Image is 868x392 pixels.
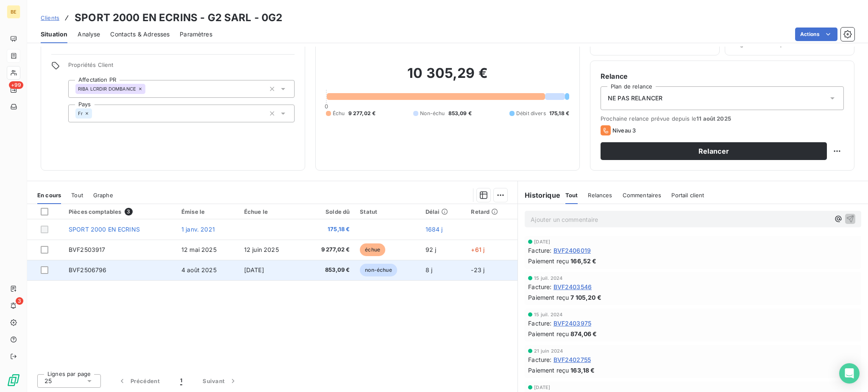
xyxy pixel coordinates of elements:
[528,319,551,328] span: Facture :
[534,276,562,281] span: 15 juil. 2024
[306,208,350,215] div: Solde dû
[534,239,550,244] span: [DATE]
[570,293,601,302] span: 7 105,20 €
[68,61,295,73] span: Propriétés Client
[608,94,662,102] span: NE PAS RELANCER
[244,266,264,273] span: [DATE]
[420,110,445,117] span: Non-échu
[108,372,170,390] button: Précédent
[623,192,662,199] span: Commentaires
[360,243,385,256] span: échue
[671,192,704,199] span: Portail client
[601,142,827,160] button: Relancer
[426,226,443,233] span: 1684 j
[180,377,182,385] span: 1
[554,246,591,255] span: BVF2406019
[192,372,248,390] button: Suivant
[333,110,345,117] span: Échu
[554,355,591,364] span: BVF2402755
[325,103,328,110] span: 0
[795,28,837,41] button: Actions
[448,110,472,117] span: 853,09 €
[78,30,100,39] span: Analyse
[110,30,170,39] span: Contacts & Adresses
[181,226,215,233] span: 1 janv. 2021
[16,297,23,305] span: 3
[45,377,52,385] span: 25
[534,348,563,353] span: 21 juin 2024
[360,208,415,215] div: Statut
[549,110,569,117] span: 175,18 €
[180,30,212,39] span: Paramètres
[696,115,731,122] span: 11 août 2025
[37,192,61,199] span: En cours
[7,83,20,97] a: +99
[588,192,612,199] span: Relances
[426,208,461,215] div: Délai
[244,208,296,215] div: Échue le
[528,366,569,375] span: Paiement reçu
[471,246,484,253] span: +61 j
[181,266,217,273] span: 4 août 2025
[534,385,550,390] span: [DATE]
[570,329,597,338] span: 874,06 €
[69,226,140,233] span: SPORT 2000 EN ECRINS
[612,127,636,134] span: Niveau 3
[528,293,569,302] span: Paiement reçu
[170,372,192,390] button: 1
[7,373,20,387] img: Logo LeanPay
[125,208,132,215] span: 3
[348,110,376,117] span: 9 277,02 €
[601,115,844,122] span: Prochaine relance prévue depuis le
[69,246,106,253] span: BVF2503917
[326,65,569,90] h2: 10 305,29 €
[570,257,596,265] span: 166,52 €
[78,111,83,116] span: Fr
[41,30,67,39] span: Situation
[471,208,512,215] div: Retard
[839,363,860,384] div: Open Intercom Messenger
[565,192,578,199] span: Tout
[528,329,569,338] span: Paiement reçu
[181,208,234,215] div: Émise le
[306,246,350,254] span: 9 277,02 €
[145,85,152,93] input: Ajouter une valeur
[471,266,484,273] span: -23 j
[75,10,282,25] h3: SPORT 2000 EN ECRINS - G2 SARL - 0G2
[9,81,23,89] span: +99
[516,110,546,117] span: Débit divers
[360,264,397,276] span: non-échue
[528,355,551,364] span: Facture :
[426,266,432,273] span: 8 j
[306,225,350,234] span: 175,18 €
[528,246,551,255] span: Facture :
[554,282,592,291] span: BVF2403546
[534,312,562,317] span: 15 juil. 2024
[554,319,592,328] span: BVF2403975
[528,282,551,291] span: Facture :
[92,110,99,117] input: Ajouter une valeur
[570,366,595,375] span: 163,18 €
[426,246,437,253] span: 92 j
[41,14,59,22] a: Clients
[244,246,279,253] span: 12 juin 2025
[601,71,844,81] h6: Relance
[181,246,217,253] span: 12 mai 2025
[528,257,569,265] span: Paiement reçu
[518,190,560,200] h6: Historique
[41,14,59,21] span: Clients
[71,192,83,199] span: Tout
[306,266,350,274] span: 853,09 €
[93,192,113,199] span: Graphe
[69,208,171,215] div: Pièces comptables
[7,5,20,19] div: BE
[78,86,136,91] span: RIBA LCRDIR DOMBANCE
[69,266,107,273] span: BVF2506796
